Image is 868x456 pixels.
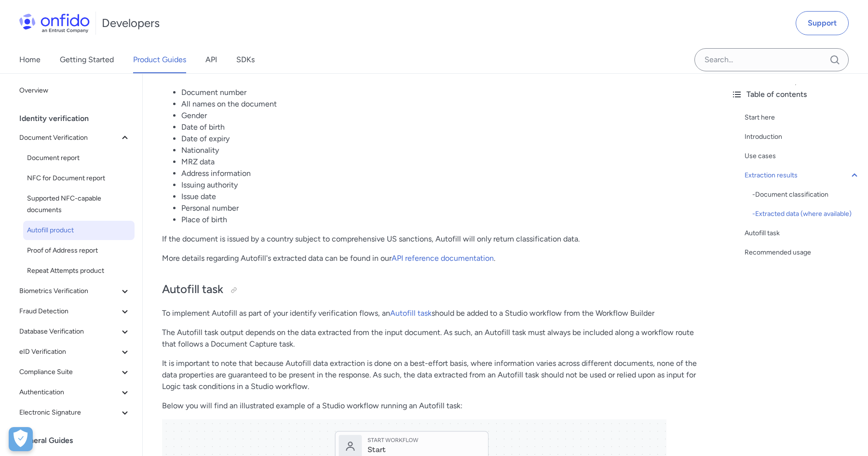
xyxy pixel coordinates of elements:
div: General Guides [19,431,138,450]
button: Database Verification [15,322,135,341]
a: Document report [23,148,135,168]
a: Supported NFC-capable documents [23,189,135,220]
span: Repeat Attempts product [27,265,131,277]
button: Open Preferences [9,427,33,451]
a: Product Guides [133,46,186,73]
a: SDKs [236,46,255,73]
li: Date of birth [181,121,704,133]
a: Introduction [745,131,860,143]
a: API reference documentation [392,254,494,263]
button: Document Verification [15,128,135,148]
div: Identity verification [19,109,138,128]
h2: Autofill task [162,282,704,298]
a: Proof of Address report [23,241,135,260]
span: Electronic Signature [19,407,119,418]
button: Fraud Detection [15,302,135,321]
span: Overview [19,85,131,96]
p: Below you will find an illustrated example of a Studio workflow running an Autofill task: [162,400,704,412]
button: Compliance Suite [15,362,135,382]
a: Autofill task [390,308,432,318]
a: -Document classification [752,189,860,201]
li: Document number [181,87,704,98]
li: Place of birth [181,214,704,226]
span: Document Verification [19,132,119,144]
li: MRZ data [181,156,704,168]
li: Issue date [181,191,704,202]
a: Home [19,46,41,73]
span: Compliance Suite [19,366,119,378]
span: Database Verification [19,326,119,337]
li: Issuing authority [181,179,704,191]
h1: Developers [102,15,160,31]
span: NFC for Document report [27,173,131,184]
span: Document report [27,152,131,164]
div: - Extracted data (where available) [752,208,860,220]
span: Supported NFC-capable documents [27,193,131,216]
input: Onfido search input field [694,48,849,71]
a: Autofill product [23,221,135,240]
a: Support [796,11,849,35]
a: Getting Started [60,46,114,73]
li: Personal number [181,202,704,214]
button: eID Verification [15,342,135,362]
div: Cookie Preferences [9,427,33,451]
p: It is important to note that because Autofill data extraction is done on a best-effort basis, whe... [162,358,704,392]
button: Biometrics Verification [15,282,135,301]
a: Overview [15,81,135,100]
p: More details regarding Autofill's extracted data can be found in our . [162,253,704,264]
a: Recommended usage [745,247,860,258]
span: eID Verification [19,346,119,358]
li: Gender [181,110,704,121]
div: Table of contents [731,89,860,100]
span: Authentication [19,387,119,398]
a: API [205,46,217,73]
li: Nationality [181,145,704,156]
a: -Extracted data (where available) [752,208,860,220]
p: To implement Autofill as part of your identify verification flows, an should be added to a Studio... [162,308,704,319]
a: Autofill task [745,228,860,239]
li: All names on the document [181,98,704,110]
img: Onfido Logo [19,13,90,33]
a: Extraction results [745,170,860,181]
div: - Document classification [752,189,860,201]
a: Repeat Attempts product [23,261,135,281]
span: Fraud Detection [19,306,119,317]
p: The Autofill task output depends on the data extracted from the input document. As such, an Autof... [162,327,704,350]
a: NFC for Document report [23,169,135,188]
button: Electronic Signature [15,403,135,422]
span: Autofill product [27,225,131,236]
button: Authentication [15,383,135,402]
a: Start here [745,112,860,123]
a: Use cases [745,150,860,162]
p: If the document is issued by a country subject to comprehensive US sanctions, Autofill will only ... [162,233,704,245]
li: Date of expiry [181,133,704,145]
span: Biometrics Verification [19,285,119,297]
span: Proof of Address report [27,245,131,256]
li: Address information [181,168,704,179]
